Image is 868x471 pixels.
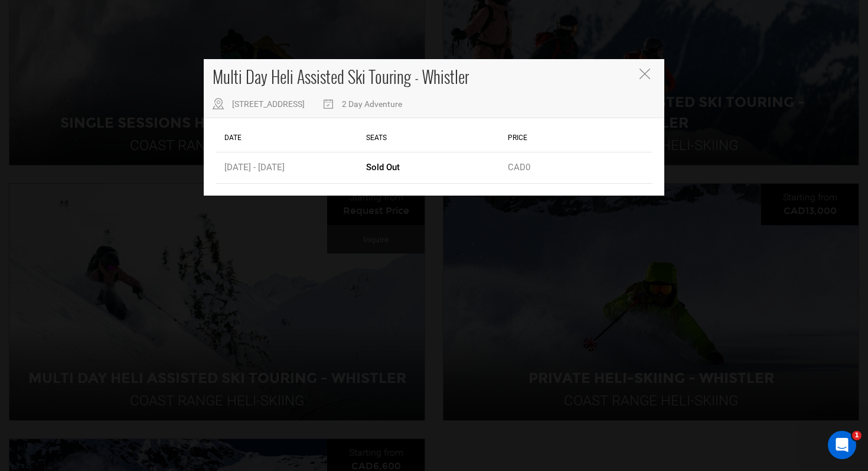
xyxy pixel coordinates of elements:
span: Multi Day Heli Assisted Ski Touring - Whistler [213,64,469,89]
sold: Sold Out [366,161,400,174]
div: Date [221,124,363,152]
div: Price [505,124,647,152]
iframe: Intercom live chat [828,431,856,459]
span: [STREET_ADDRESS] [232,99,305,109]
div: Seats [363,124,505,152]
div: CAD0 [505,152,647,183]
button: Close [639,69,652,81]
span: 1 [852,431,862,440]
span: 2 Day Adventure [342,99,402,109]
div: [DATE] - [DATE] [221,152,363,183]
